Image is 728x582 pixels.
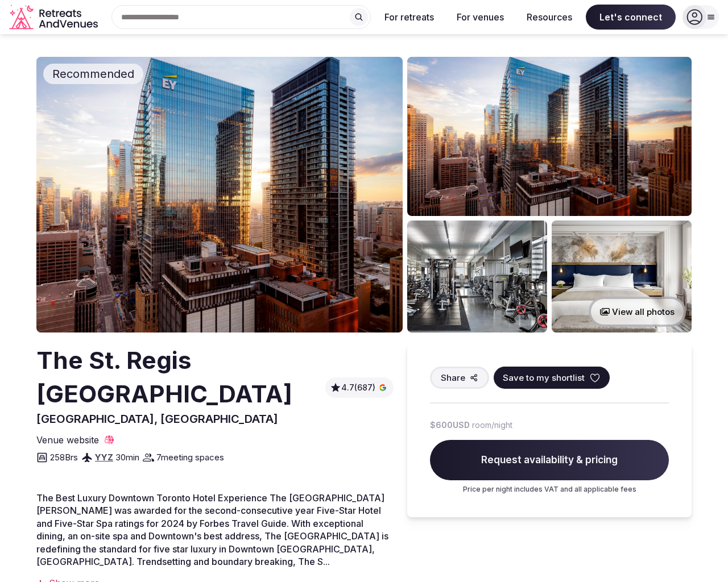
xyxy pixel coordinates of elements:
img: Venue gallery photo [552,221,692,332]
span: [GEOGRAPHIC_DATA], [GEOGRAPHIC_DATA] [36,412,278,426]
span: $600 USD [430,419,470,431]
button: Save to my shortlist [494,367,610,389]
span: 4.7 (687) [341,382,375,393]
a: YYZ [95,452,113,463]
a: Visit the homepage [9,5,100,30]
span: Save to my shortlist [503,372,585,384]
span: Recommended [48,66,139,82]
button: Share [430,367,489,389]
button: For retreats [375,5,443,30]
span: Let's connect [586,5,676,30]
button: For venues [448,5,513,30]
button: View all photos [589,297,686,327]
span: Share [441,372,465,384]
span: room/night [472,419,512,431]
svg: Retreats and Venues company logo [9,5,100,30]
div: Recommended [43,64,143,84]
p: Price per night includes VAT and all applicable fees [430,485,669,494]
a: Venue website [36,434,115,446]
button: 4.7(687) [330,382,389,393]
span: 7 meeting spaces [156,451,224,463]
h2: The St. Regis [GEOGRAPHIC_DATA] [36,344,321,411]
span: 258 Brs [50,451,78,463]
img: Venue gallery photo [407,57,692,216]
span: Request availability & pricing [430,440,669,481]
span: 30 min [115,451,139,463]
img: Venue cover photo [36,57,403,332]
button: Resources [518,5,581,30]
span: Venue website [36,434,99,446]
img: Venue gallery photo [407,221,547,332]
span: The Best Luxury Downtown Toronto Hotel Experience The [GEOGRAPHIC_DATA][PERSON_NAME] was awarded ... [36,492,388,567]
